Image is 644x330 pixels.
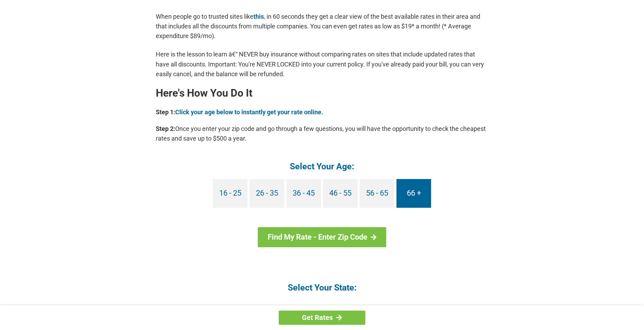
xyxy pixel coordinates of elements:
a: 46 - 55 [323,179,358,208]
a: Click your age below to instantly get your rate online. [175,108,323,116]
a: Get Rates [279,311,365,325]
a: 66 + [396,179,431,208]
b: Step 1: [156,108,175,116]
a: 36 - 45 [286,179,321,208]
p: Here is the lesson to learn â€“ NEVER buy insurance without comparing rates on sites that include... [156,50,488,79]
a: this [253,13,264,20]
a: 56 - 65 [360,179,394,208]
h4: Select Your State: [156,282,488,293]
a: Find My Rate - Enter Zip Code [258,227,386,247]
p: When people go to trusted sites like , in 60 seconds they get a clear view of the best available ... [156,12,488,41]
a: 16 - 25 [213,179,248,208]
h4: Select Your Age: [156,161,488,172]
b: Step 2: [156,125,175,132]
p: Once you enter your zip code and go through a few questions, you will have the opportunity to che... [156,124,488,143]
h2: Here's How You Do It [156,88,488,99]
a: 26 - 35 [250,179,284,208]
